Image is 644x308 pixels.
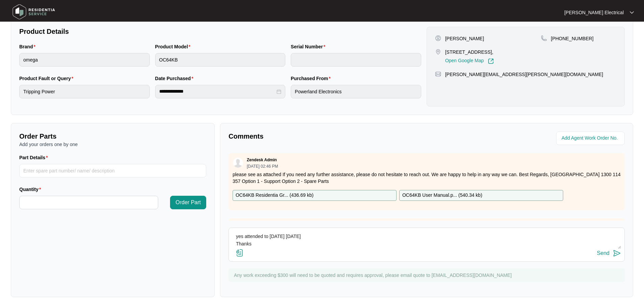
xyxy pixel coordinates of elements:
[234,272,621,279] p: Any work exceeding $300 will need to be quoted and requires approval, please email quote to [EMAI...
[247,164,278,168] p: [DATE] 02:46 PM
[597,250,610,256] div: Send
[19,27,421,36] p: Product Details
[233,158,243,168] img: user.svg
[445,71,603,78] p: [PERSON_NAME][EMAIL_ADDRESS][PERSON_NAME][DOMAIN_NAME]
[19,132,206,141] p: Order Parts
[159,88,276,95] input: Date Purchased
[170,196,206,209] button: Order Part
[10,2,57,22] img: residentia service logo
[19,75,76,82] label: Product Fault or Query
[19,141,206,148] p: Add your orders one by one
[236,249,244,257] img: file-attachment-doc.svg
[551,35,594,42] p: [PHONE_NUMBER]
[435,49,441,55] img: map-pin
[155,43,193,50] label: Product Model
[233,171,621,185] p: please see as attached If you need any further assistance, please do not hesitate to reach out. W...
[247,157,277,163] p: Zendesk Admin
[541,35,547,41] img: map-pin
[229,132,422,141] p: Comments
[445,35,484,42] p: [PERSON_NAME]
[19,85,150,98] input: Product Fault or Query
[19,154,51,161] label: Part Details
[291,85,421,98] input: Purchased From
[19,164,206,177] input: Part Details
[19,53,150,67] input: Brand
[564,9,624,16] p: [PERSON_NAME] Electrical
[291,53,421,67] input: Serial Number
[20,196,158,209] input: Quantity
[291,43,328,50] label: Serial Number
[435,35,441,41] img: user-pin
[155,53,286,67] input: Product Model
[445,58,494,64] a: Open Google Map
[236,192,313,199] p: OC64KB Residentia Gr... ( 436.69 kb )
[291,75,333,82] label: Purchased From
[613,249,621,257] img: send-icon.svg
[155,75,196,82] label: Date Purchased
[435,71,441,77] img: map-pin
[402,192,482,199] p: OC64KB User Manual.p... ( 540.34 kb )
[175,198,201,207] span: Order Part
[232,231,621,249] textarea: yes attended to [DATE] [DATE] Thanks
[19,186,44,193] label: Quantity
[630,11,634,14] img: dropdown arrow
[488,58,494,64] img: Link-External
[445,49,494,55] p: [STREET_ADDRESS],
[597,249,621,258] button: Send
[562,134,621,142] input: Add Agent Work Order No.
[19,43,38,50] label: Brand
